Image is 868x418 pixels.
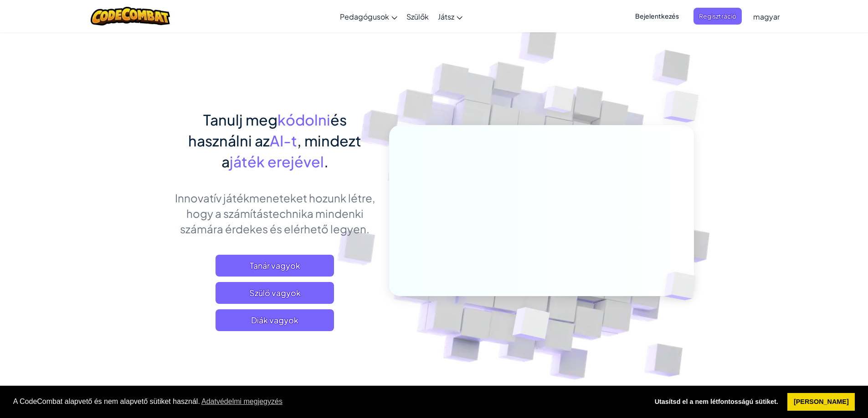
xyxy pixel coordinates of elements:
a: allow cookies [787,393,855,411]
p: Innovatív játékmeneteket hozunk létre, hogy a számítástechnika mindenki számára érdekes és elérhe... [175,190,375,237]
span: játék erejével [230,152,324,171]
span: kódolni [277,111,330,129]
a: Szülők [402,4,433,29]
button: Diák vagyok [216,309,334,331]
a: Tanár vagyok [216,255,334,277]
a: magyar [749,4,784,29]
a: deny cookies [648,393,784,411]
a: learn more about cookies [200,395,284,408]
img: Overlap cubes [527,68,592,136]
span: Tanulj meg [203,111,277,129]
a: Játsz [433,4,467,29]
span: A CodeCombat alapvető és nem alapvető sütiket használ. [13,395,641,408]
span: magyar [753,12,780,21]
button: Regisztráció [693,8,742,25]
img: Overlap cubes [490,288,571,363]
img: Overlap cubes [649,253,717,319]
span: AI-t [270,131,297,150]
a: Pedagógusok [335,4,402,29]
span: . [324,152,329,171]
img: CodeCombat logo [91,7,170,25]
span: Pedagógusok [340,12,389,21]
a: Szülő vagyok [216,282,334,304]
button: Bejelentkezés [630,8,684,25]
span: Játsz [438,12,454,21]
img: Overlap cubes [645,68,724,145]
